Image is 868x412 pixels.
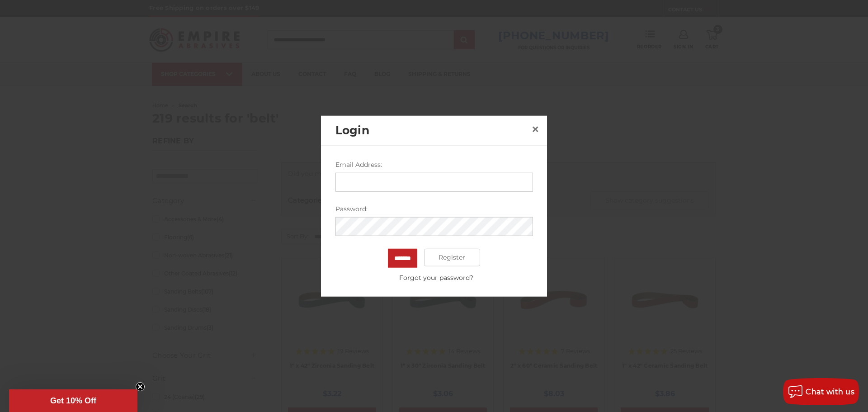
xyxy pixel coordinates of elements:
[528,122,542,137] a: Close
[335,122,528,139] h2: Login
[806,388,854,396] span: Chat with us
[136,382,145,391] button: Close teaser
[335,204,533,213] label: Password:
[531,120,539,138] span: ×
[340,273,533,282] a: Forgot your password?
[335,160,533,169] label: Email Address:
[424,248,481,266] a: Register
[50,396,96,405] span: Get 10% Off
[9,389,137,412] div: Get 10% OffClose teaser
[783,378,859,405] button: Chat with us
